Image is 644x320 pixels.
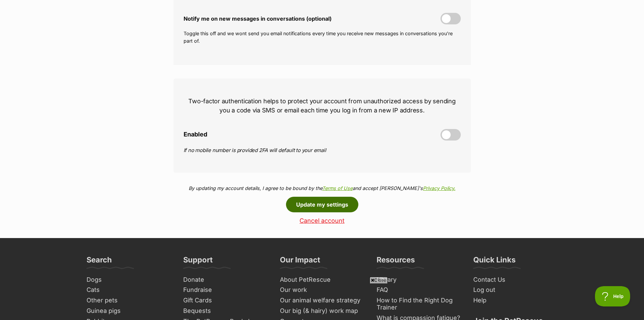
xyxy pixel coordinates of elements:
[369,277,388,283] span: Close
[158,286,486,317] iframe: Advertisement
[471,275,560,285] a: Contact Us
[184,147,461,154] p: If no mobile number is provided 2FA will default to your email
[84,285,174,295] a: Cats
[84,275,174,285] a: Dogs
[374,275,464,285] a: Library
[322,185,353,191] a: Terms of Use
[84,306,174,316] a: Guinea pigs
[286,197,358,212] button: Update my settings
[173,217,471,225] a: Cancel account
[595,286,630,306] iframe: Help Scout Beacon - Open
[181,275,270,285] a: Donate
[84,295,174,306] a: Other pets
[173,185,471,192] p: By updating my account details, I agree to be bound by the and accept [PERSON_NAME]'s
[471,295,560,306] a: Help
[184,16,332,22] span: Notify me on new messages in conversations (optional)
[473,255,516,269] h3: Quick Links
[184,131,207,138] span: Enabled
[471,285,560,295] a: Log out
[184,97,461,115] p: Two-factor authentication helps to protect your account from unauthorized access by sending you a...
[277,275,367,285] a: About PetRescue
[183,255,213,269] h3: Support
[423,185,455,191] a: Privacy Policy.
[184,30,461,44] p: Toggle this off and we wont send you email notifications every time you receive new messages in c...
[87,255,112,269] h3: Search
[280,255,320,269] h3: Our Impact
[377,255,415,269] h3: Resources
